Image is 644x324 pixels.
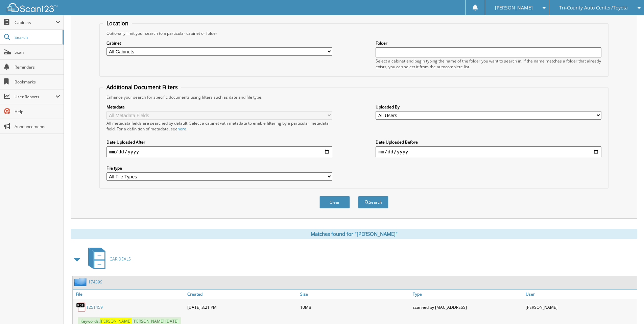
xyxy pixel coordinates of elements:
a: CAR DEALS [84,246,131,272]
span: Cabinets [15,20,55,25]
div: [PERSON_NAME] [524,300,637,314]
span: CAR DEALS [110,256,131,262]
input: end [376,146,601,157]
label: File type [106,165,332,171]
input: start [106,146,332,157]
label: Date Uploaded Before [376,139,601,145]
span: Announcements [15,124,60,129]
button: Search [358,196,388,208]
legend: Additional Document Filters [103,83,181,91]
span: Help [15,109,60,115]
a: Created [186,290,299,299]
a: 174399 [88,279,102,285]
span: Scan [15,49,60,55]
span: [PERSON_NAME] [100,318,132,324]
a: User [524,290,637,299]
div: scanned by [MAC_ADDRESS] [411,300,524,314]
label: Metadata [106,104,332,110]
div: [DATE] 3:21 PM [186,300,299,314]
a: Type [411,290,524,299]
button: Clear [319,196,350,208]
legend: Location [103,20,132,27]
span: Reminders [15,64,60,70]
label: Cabinet [106,40,332,46]
img: PDF.png [76,302,86,312]
div: Enhance your search for specific documents using filters such as date and file type. [103,94,605,100]
img: scan123-logo-white.svg [7,3,57,12]
div: All metadata fields are searched by default. Select a cabinet with metadata to enable filtering b... [106,120,332,132]
div: Select a cabinet and begin typing the name of the folder you want to search in. If the name match... [376,58,601,70]
span: Search [15,34,59,40]
span: Bookmarks [15,79,60,85]
a: Size [299,290,411,299]
label: Uploaded By [376,104,601,110]
img: folder2.png [74,278,88,286]
span: User Reports [15,94,55,100]
a: T251459 [86,304,103,310]
div: 10MB [299,300,411,314]
a: here [177,126,186,132]
span: Tri-County Auto Center/Toyota [559,6,628,10]
label: Date Uploaded After [106,139,332,145]
span: [PERSON_NAME] [495,6,533,10]
label: Folder [376,40,601,46]
a: File [73,290,186,299]
div: Matches found for "[PERSON_NAME]" [71,229,637,239]
iframe: Chat Widget [610,292,644,324]
div: Optionally limit your search to a particular cabinet or folder [103,30,605,36]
